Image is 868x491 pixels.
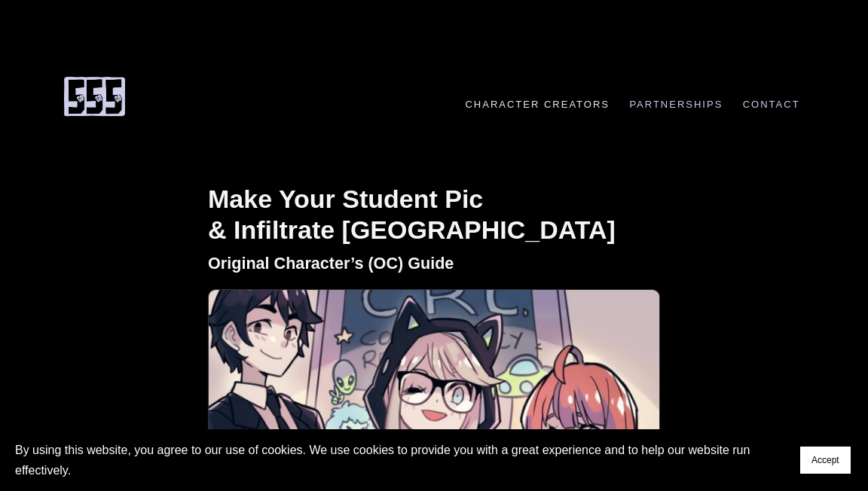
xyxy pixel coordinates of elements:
[15,440,785,480] p: By using this website, you agree to our use of cookies. We use cookies to provide you with a grea...
[622,99,731,110] a: Partnerships
[800,447,851,474] button: Accept
[208,253,660,274] h2: Original Character’s (OC) Guide
[457,99,617,110] a: Character Creators
[208,184,660,245] h1: Make Your Student Pic & Infiltrate [GEOGRAPHIC_DATA]
[60,84,128,106] a: 555 Comic
[735,99,808,110] a: Contact
[60,75,128,117] img: 555 Comic
[811,455,839,465] span: Accept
